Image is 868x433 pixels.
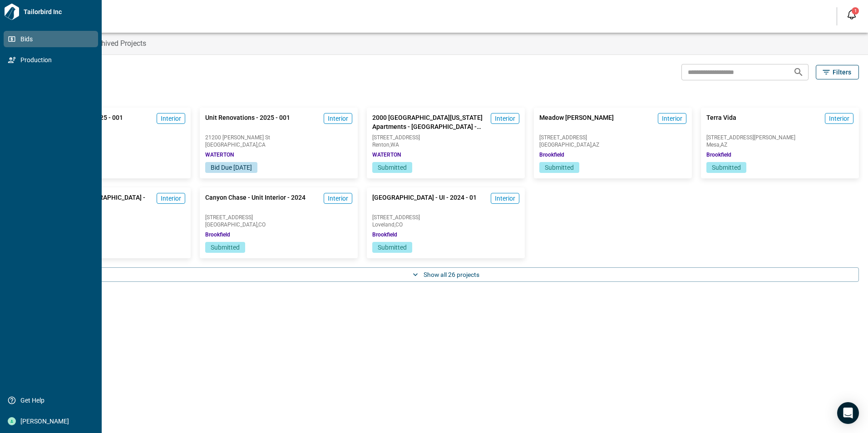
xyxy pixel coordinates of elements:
button: Open notification feed [844,7,859,22]
button: Search projects [789,63,808,81]
span: [GEOGRAPHIC_DATA] , CA [205,142,352,148]
span: Canyon Chase - Unit Interior - 2024 [205,193,306,211]
span: [STREET_ADDRESS] [205,215,352,220]
span: Brookfield [205,231,230,238]
span: [STREET_ADDRESS][PERSON_NAME] [706,135,853,140]
button: Show all 26 projects [33,267,859,282]
span: [GEOGRAPHIC_DATA] - UI - 2024 - 01 [372,193,477,211]
span: Tailorbird Inc [20,7,98,16]
span: [GEOGRAPHIC_DATA] , AZ [539,142,686,148]
span: Bid Due [DATE] [211,164,252,171]
span: Submitted [545,164,574,171]
div: Open Intercom Messenger [837,402,859,424]
span: Production [16,55,89,64]
span: Meadow [PERSON_NAME] [539,113,614,131]
span: [PERSON_NAME] [16,417,89,426]
button: Filters [816,65,859,79]
span: [STREET_ADDRESS] [372,135,519,140]
span: WATERTON [372,151,401,158]
a: Bids [4,31,98,47]
a: Production [4,52,98,68]
span: Submitted [378,244,407,251]
span: Filters [833,68,851,77]
span: Submitted [378,164,407,171]
span: 1 [854,9,857,13]
span: Interior [328,114,348,123]
span: Interior [161,114,181,123]
span: 21200 [PERSON_NAME] St [205,135,352,140]
span: [STREET_ADDRESS] [38,215,185,220]
span: Unit Renovations - 2025 - 001 [205,113,290,131]
span: Interior [161,194,181,203]
span: Loveland , CO [372,222,519,227]
span: Interior [829,114,849,123]
div: base tabs [24,33,868,54]
span: WATERTON [205,151,234,158]
span: [STREET_ADDRESS] [38,135,185,140]
span: Brookfield [706,151,731,158]
span: [GEOGRAPHIC_DATA] , CO [205,222,352,227]
span: [STREET_ADDRESS] [539,135,686,140]
span: [PERSON_NAME] , WA [38,142,185,148]
span: Mesa , AZ [706,142,853,148]
span: Archived Projects [91,39,146,48]
span: Bids [16,34,89,44]
span: Brookfield [539,151,564,158]
span: 2000 [GEOGRAPHIC_DATA][US_STATE] Apartments - [GEOGRAPHIC_DATA] - 2024 [372,113,487,131]
span: Interior [328,194,348,203]
span: Renton , WA [372,142,519,148]
span: [GEOGRAPHIC_DATA] , CO [38,222,185,227]
span: Interior [495,194,515,203]
span: Terra Vida [706,113,736,131]
span: Submitted [211,244,240,251]
span: Brookfield [372,231,397,238]
span: Interior [495,114,515,123]
span: [STREET_ADDRESS] [372,215,519,220]
span: Interior [662,114,682,123]
span: Get Help [16,396,89,405]
span: Submitted [712,164,741,171]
